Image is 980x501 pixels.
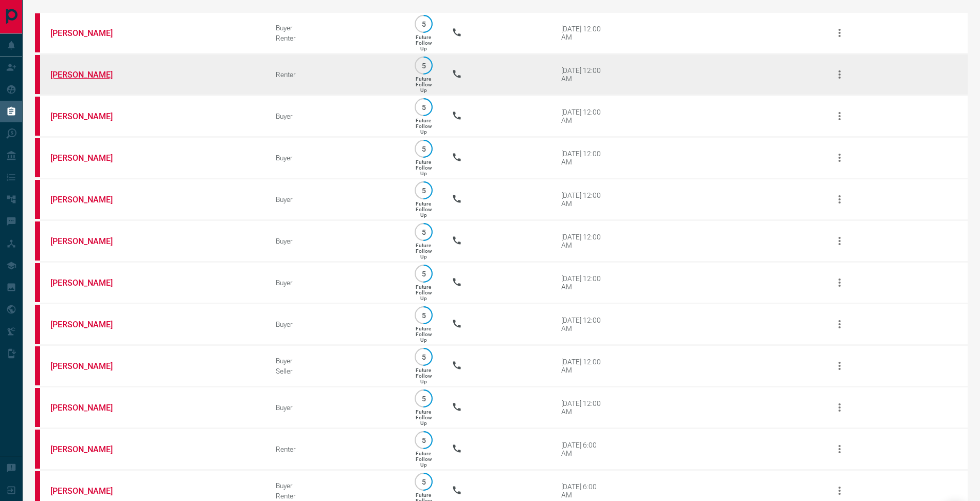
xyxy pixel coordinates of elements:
div: property.ca [35,346,40,385]
p: Future Follow Up [416,284,432,301]
p: 5 [420,103,427,111]
div: [DATE] 6:00 AM [561,483,605,499]
div: Renter [276,70,396,79]
div: Buyer [276,320,396,328]
div: Buyer [276,237,396,245]
a: [PERSON_NAME] [50,153,128,163]
p: 5 [420,353,427,361]
div: [DATE] 12:00 AM [561,150,605,166]
p: Future Follow Up [416,243,432,259]
div: Renter [276,492,396,500]
div: property.ca [35,388,40,427]
p: 5 [420,436,427,444]
div: Buyer [276,154,396,162]
div: [DATE] 12:00 AM [561,233,605,249]
div: [DATE] 12:00 AM [561,25,605,41]
div: Buyer [276,112,396,120]
div: property.ca [35,263,40,302]
a: [PERSON_NAME] [50,195,128,205]
div: [DATE] 12:00 AM [561,399,605,416]
p: 5 [420,228,427,236]
p: 5 [420,311,427,319]
a: [PERSON_NAME] [50,112,128,121]
div: Buyer [276,357,396,365]
div: Buyer [276,279,396,287]
div: Buyer [276,195,396,203]
p: 5 [420,270,427,277]
a: [PERSON_NAME] [50,70,128,80]
div: property.ca [35,430,40,469]
div: property.ca [35,55,40,94]
p: Future Follow Up [416,409,432,426]
div: property.ca [35,13,40,52]
p: 5 [420,478,427,486]
div: [DATE] 12:00 AM [561,274,605,291]
p: Future Follow Up [416,451,432,468]
div: property.ca [35,221,40,261]
div: Buyer [276,403,396,412]
a: [PERSON_NAME] [50,403,128,413]
a: [PERSON_NAME] [50,236,128,246]
div: [DATE] 12:00 AM [561,191,605,208]
div: [DATE] 12:00 AM [561,66,605,83]
p: 5 [420,395,427,402]
div: Buyer [276,24,396,32]
a: [PERSON_NAME] [50,486,128,496]
a: [PERSON_NAME] [50,444,128,454]
p: Future Follow Up [416,34,432,51]
div: [DATE] 12:00 AM [561,108,605,124]
a: [PERSON_NAME] [50,28,128,38]
p: Future Follow Up [416,118,432,135]
div: Renter [276,34,396,42]
div: property.ca [35,138,40,177]
div: [DATE] 12:00 AM [561,316,605,332]
p: 5 [420,20,427,28]
div: property.ca [35,305,40,344]
a: [PERSON_NAME] [50,278,128,288]
div: [DATE] 12:00 AM [561,358,605,374]
a: [PERSON_NAME] [50,320,128,329]
p: 5 [420,145,427,153]
div: Seller [276,367,396,375]
p: Future Follow Up [416,367,432,384]
div: property.ca [35,97,40,136]
p: Future Follow Up [416,326,432,343]
p: 5 [420,187,427,194]
a: [PERSON_NAME] [50,361,128,371]
div: Renter [276,445,396,453]
div: Buyer [276,481,396,490]
p: Future Follow Up [416,201,432,218]
div: property.ca [35,180,40,219]
p: 5 [420,62,427,69]
p: Future Follow Up [416,159,432,176]
p: Future Follow Up [416,76,432,93]
div: [DATE] 6:00 AM [561,441,605,457]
